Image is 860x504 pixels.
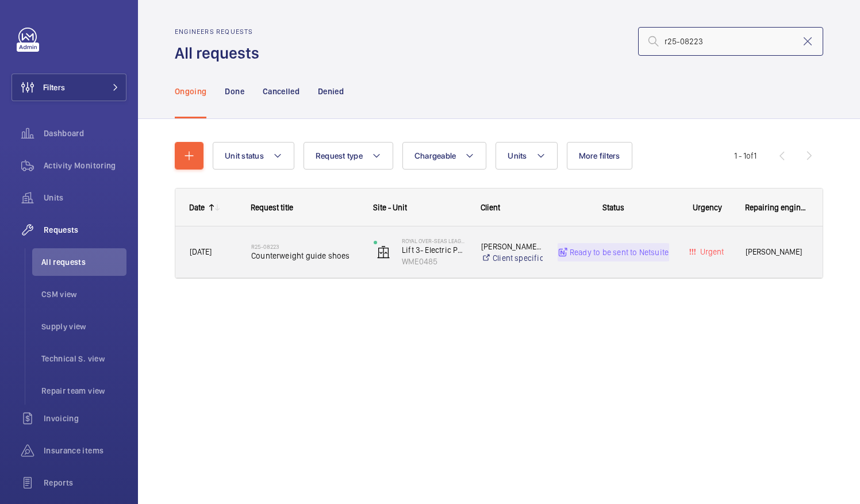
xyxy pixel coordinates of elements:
[304,142,393,170] button: Request type
[373,203,407,212] span: Site - Unit
[481,241,543,252] p: [PERSON_NAME] [PERSON_NAME] + [PERSON_NAME] - [PERSON_NAME]
[316,151,363,160] span: Request type
[175,28,266,36] h2: Engineers requests
[251,250,359,261] span: Counterweight guide shoes
[44,445,126,456] span: Insurance items
[44,160,126,171] span: Activity Monitoring
[44,477,126,488] span: Reports
[175,86,206,97] p: Ongoing
[377,245,390,259] img: elevator.svg
[44,128,126,139] span: Dashboard
[496,142,557,170] button: Units
[41,385,126,397] span: Repair team view
[41,353,126,364] span: Technical S. view
[602,203,624,212] span: Status
[638,27,823,56] input: Search by request number or quote number
[44,192,126,203] span: Units
[402,244,466,256] p: Lift 3- Electric Passenger/Goods Lift
[402,142,487,170] button: Chargeable
[414,151,456,160] span: Chargeable
[745,203,809,212] span: Repairing engineer
[508,151,527,160] span: Units
[251,203,293,212] span: Request title
[579,151,620,160] span: More filters
[402,256,466,267] p: WME0485
[570,247,669,258] p: Ready to be sent to Netsuite
[41,256,126,268] span: All requests
[481,203,500,212] span: Client
[190,247,212,256] span: [DATE]
[44,224,126,236] span: Requests
[746,151,754,160] span: of
[225,151,264,160] span: Unit status
[213,142,294,170] button: Unit status
[251,243,359,250] h2: R25-08223
[44,413,126,424] span: Invoicing
[11,74,126,101] button: Filters
[41,288,126,300] span: CSM view
[698,247,724,256] span: Urgent
[43,82,65,93] span: Filters
[746,245,809,259] span: [PERSON_NAME]
[263,86,300,97] p: Cancelled
[567,142,632,170] button: More filters
[734,152,757,160] span: 1 - 1 1
[41,321,126,332] span: Supply view
[318,86,344,97] p: Denied
[189,203,205,212] div: Date
[175,43,266,64] h1: All requests
[402,237,466,244] p: Royal Over-Seas League
[225,86,244,97] p: Done
[481,252,543,264] a: Client specific
[693,203,722,212] span: Urgency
